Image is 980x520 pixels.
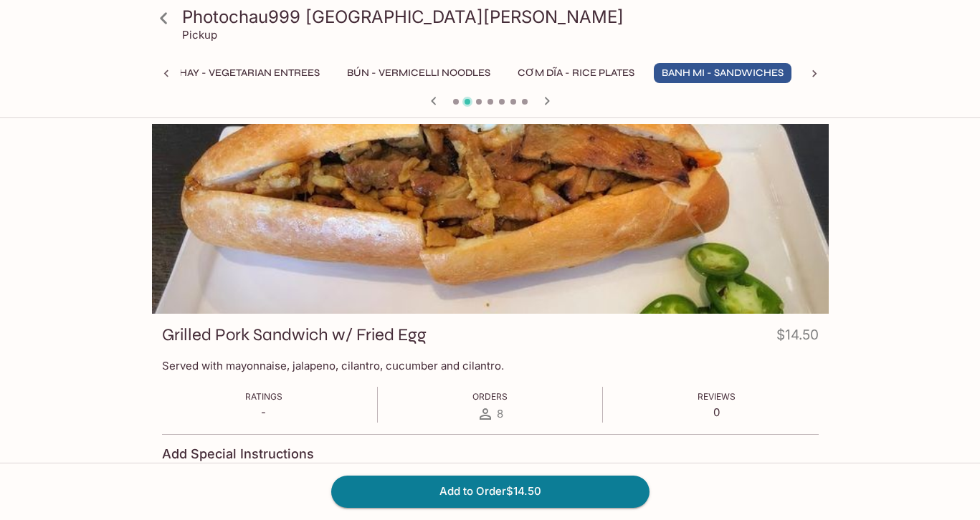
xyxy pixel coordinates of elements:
[654,63,791,83] button: Banh Mi - Sandwiches
[497,407,503,420] span: 8
[698,391,736,402] span: Reviews
[245,405,282,419] p: -
[162,446,819,462] h4: Add Special Instructions
[162,324,427,346] h3: Grilled Pork Sandwich w/ Fried Egg
[776,324,819,352] h4: $14.50
[162,359,819,372] p: Served with mayonnaise, jalapeno, cilantro, cucumber and cilantro.
[698,405,736,419] p: 0
[510,63,642,83] button: CƠM DĨA - Rice Plates
[472,391,508,402] span: Orders
[182,28,217,42] p: Pickup
[339,63,498,83] button: BÚN - Vermicelli Noodles
[136,63,328,83] button: MÓN CHAY - Vegetarian Entrees
[152,124,829,314] div: Grilled Pork Sandwich w/ Fried Egg
[331,476,650,507] button: Add to Order$14.50
[245,391,282,402] span: Ratings
[182,6,823,28] h3: Photochau999 [GEOGRAPHIC_DATA][PERSON_NAME]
